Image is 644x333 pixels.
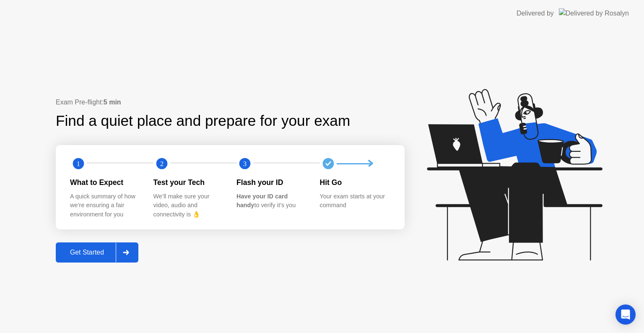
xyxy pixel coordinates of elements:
text: 2 [160,160,163,168]
img: Delivered by Rosalyn [559,8,629,18]
div: Flash your ID [236,177,306,188]
div: Your exam starts at your command [320,192,390,210]
div: A quick summary of how we’re ensuring a fair environment for you [70,192,140,219]
div: What to Expect [70,177,140,188]
b: 5 min [104,99,121,106]
div: Get Started [58,249,116,256]
div: Exam Pre-flight: [56,97,405,107]
div: to verify it’s you [236,192,306,210]
text: 3 [243,160,247,168]
button: Get Started [56,242,138,263]
b: Have your ID card handy [236,193,288,209]
div: Find a quiet place and prepare for your exam [56,110,351,132]
div: Delivered by [517,8,554,18]
div: Open Intercom Messenger [615,304,636,325]
div: Hit Go [320,177,390,188]
text: 1 [77,160,80,168]
div: We’ll make sure your video, audio and connectivity is 👌 [153,192,223,219]
div: Test your Tech [153,177,223,188]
